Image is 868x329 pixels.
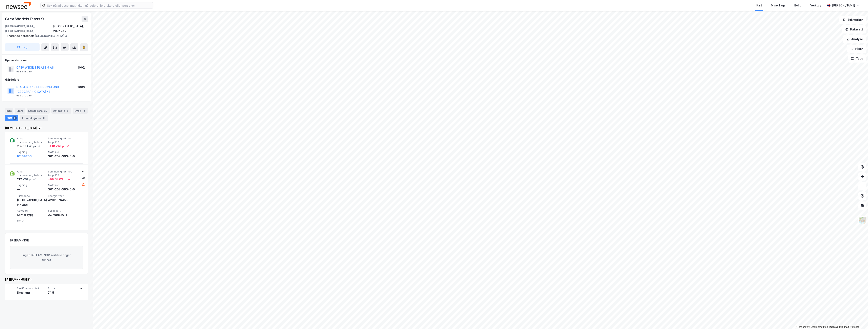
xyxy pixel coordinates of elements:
[78,65,85,70] div: 100%
[82,109,86,113] div: 1
[48,183,78,187] span: Matrikkel
[797,326,808,328] a: Mapbox
[48,144,69,149] div: + 1.18 kWt pr. ㎡
[15,108,25,114] div: Eiere
[794,3,801,8] div: Bolig
[17,212,46,217] div: Kontorbygg
[17,219,46,222] span: Enhet
[48,198,78,203] div: A2011-76455
[17,194,46,198] span: Klimasone
[848,310,868,329] iframe: Chat Widget
[5,16,45,22] div: Grev Wedels Plass 9
[17,290,46,295] div: Excellent
[771,3,785,8] div: Mine Tags
[17,222,46,227] div: —
[847,45,866,53] button: Filter
[13,116,17,120] div: 3
[48,212,78,217] div: 27. mars 2011
[16,70,32,73] div: 993 511 080
[48,154,78,159] div: 301-207-393-0-0
[42,116,46,120] div: 10
[17,287,46,290] span: Sertifiseringsnivå
[859,216,866,224] img: Z
[78,85,85,89] div: 100%
[45,2,153,8] input: Søk på adresse, matrikkel, gårdeiere, leietakere eller personer
[17,183,46,187] span: Bygning
[832,3,855,8] div: [PERSON_NAME]
[48,209,78,212] span: Sertifisert
[5,33,85,38] div: [GEOGRAPHIC_DATA] 4
[48,170,78,177] span: Sammenlignet med topp 15%
[17,187,46,192] div: —
[43,109,48,113] div: 29
[848,54,866,63] button: Tags
[10,246,83,269] div: Ingen BREEAM-NOR sertifiseringer funnet
[51,108,71,114] div: Datasett
[17,209,46,212] span: Kategori
[829,326,849,328] a: Improve this map
[20,115,48,121] div: Transaksjoner
[48,194,78,198] span: Energiattest
[48,287,77,290] span: Score
[73,108,88,114] div: Bygg
[843,35,866,43] button: Analyse
[16,94,32,97] div: 996 210 235
[17,177,36,182] div: 212
[26,144,40,149] div: kWt pr. ㎡
[5,43,40,51] button: Tag
[22,177,36,182] div: kWt pr. ㎡
[810,3,821,8] div: Verktøy
[48,187,78,192] div: 301-207-393-0-0
[5,126,88,131] div: [DEMOGRAPHIC_DATA] (2)
[10,238,29,243] div: BREEAM-NOR
[66,109,70,113] div: 8
[48,137,78,144] span: Sammenlignet med topp 15%
[17,144,40,149] div: 114.58
[5,24,53,33] div: [GEOGRAPHIC_DATA], [GEOGRAPHIC_DATA]
[48,150,78,154] span: Matrikkel
[5,115,18,121] div: ESG
[17,150,46,154] span: Bygning
[6,2,31,9] img: newsec-logo.f6e21ccffca1b3a03d2d.png
[48,177,71,182] div: + 98.6 kWt pr. ㎡
[27,108,50,114] div: Leietakere
[53,24,88,33] div: [GEOGRAPHIC_DATA], 207/393
[848,310,868,329] div: Kontrollprogram for chat
[17,137,46,144] span: Årlig primærenergibehov
[839,16,866,24] button: Bokmerker
[808,326,828,328] a: OpenStreetMap
[17,198,46,207] div: [GEOGRAPHIC_DATA], innland
[5,77,88,82] div: Gårdeiere
[5,34,35,38] span: Tilhørende adresser:
[756,3,762,8] div: Kart
[17,154,32,159] button: 81138206
[5,277,88,282] div: BREEAM-IN-USE (1)
[842,25,866,33] button: Datasett
[5,108,13,114] div: Info
[17,170,46,177] span: Årlig primærenergibehov
[48,290,77,295] div: 74.5
[5,58,88,63] div: Hjemmelshaver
